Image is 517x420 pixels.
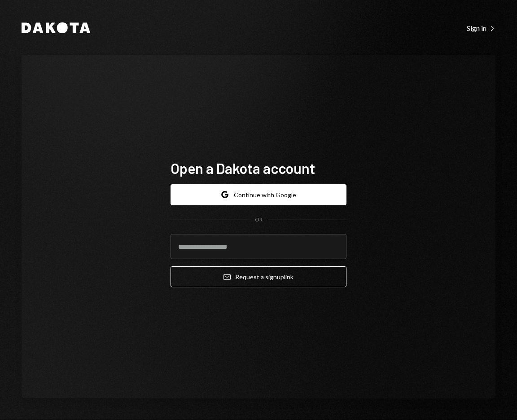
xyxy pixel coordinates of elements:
[171,159,346,177] h1: Open a Dakota account
[171,184,346,205] button: Continue with Google
[467,24,495,33] div: Sign in
[171,266,346,287] button: Request a signuplink
[255,216,263,224] div: OR
[467,23,495,33] a: Sign in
